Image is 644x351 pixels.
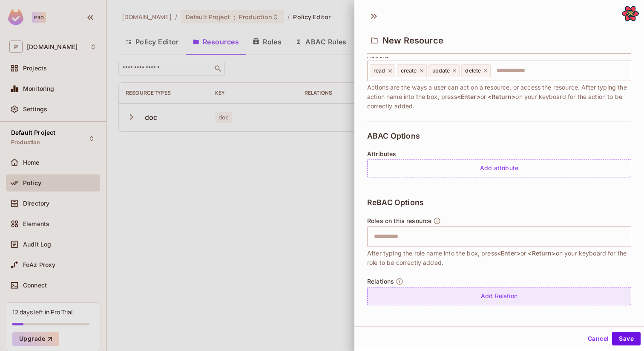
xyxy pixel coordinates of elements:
div: create [397,64,427,77]
span: delete [465,67,481,74]
span: ABAC Options [367,132,420,140]
span: Relations [367,278,394,285]
span: create [401,67,417,74]
div: read [370,64,395,77]
button: Save [612,332,641,345]
div: update [428,64,460,77]
span: After typing the role name into the box, press or on your keyboard for the role to be correctly a... [367,249,631,267]
button: Cancel [584,332,612,345]
span: <Enter> [457,93,480,100]
button: Open React Query Devtools [622,5,639,22]
div: Add attribute [367,159,631,177]
div: delete [461,64,491,77]
span: <Return> [528,249,555,257]
span: ReBAC Options [367,198,424,207]
span: Attributes [367,151,397,157]
span: read [374,67,385,74]
span: <Enter> [497,249,520,257]
span: Actions are the ways a user can act on a resource, or access the resource. After typing the actio... [367,83,631,111]
span: New Resource [382,35,443,46]
div: Add Relation [367,287,631,305]
span: <Return> [488,93,515,100]
span: update [432,67,450,74]
span: Roles on this resource [367,218,431,224]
